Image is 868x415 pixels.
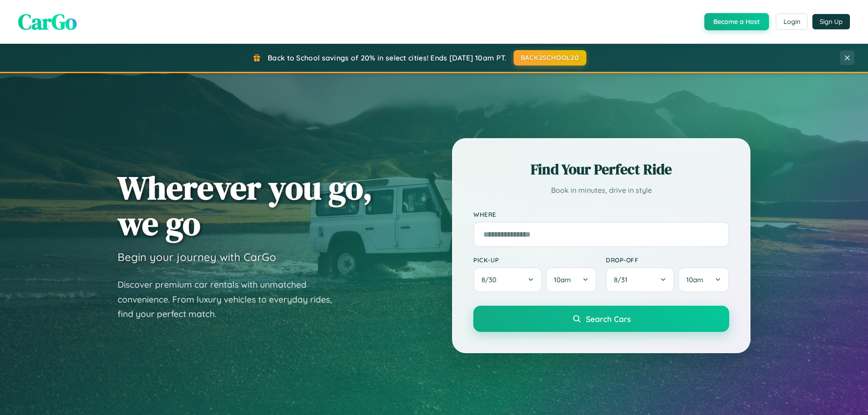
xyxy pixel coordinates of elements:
button: Sign Up [812,14,850,29]
button: BACK2SCHOOL20 [514,50,586,65]
span: Back to School savings of 20% in select cities! Ends [DATE] 10am PT. [268,53,506,62]
span: CarGo [18,7,77,37]
button: 8/30 [473,267,542,292]
span: 10am [686,275,703,284]
h2: Find Your Perfect Ride [473,159,729,179]
label: Pick-up [473,256,597,264]
button: 10am [678,267,729,292]
span: 8 / 31 [614,275,632,284]
label: Where [473,210,729,218]
h1: Wherever you go, we go [118,170,373,241]
span: Search Cars [586,314,631,324]
p: Discover premium car rentals with unmatched convenience. From luxury vehicles to everyday rides, ... [118,277,344,322]
span: 8 / 30 [481,275,501,284]
button: 10am [546,267,597,292]
button: 8/31 [606,267,675,292]
p: Book in minutes, drive in style [473,184,729,197]
button: Search Cars [473,306,729,332]
button: Login [776,14,808,30]
label: Drop-off [606,256,729,264]
h3: Begin your journey with CarGo [118,250,276,264]
span: 10am [554,275,571,284]
button: Become a Host [704,13,769,30]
